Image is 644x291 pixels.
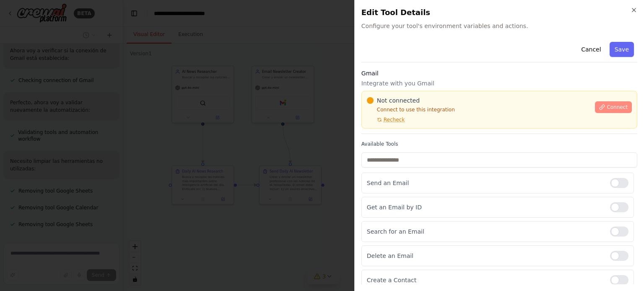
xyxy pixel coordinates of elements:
[361,79,637,88] p: Integrate with you Gmail
[361,7,637,18] h2: Edit Tool Details
[377,96,420,105] span: Not connected
[595,101,632,113] button: Connect
[361,69,637,77] h3: Gmail
[361,22,637,30] span: Configure your tool's environment variables and actions.
[361,141,637,147] label: Available Tools
[384,116,405,123] span: Recheck
[610,42,634,57] button: Save
[367,203,603,211] p: Get an Email by ID
[367,252,603,260] p: Delete an Email
[576,42,606,57] button: Cancel
[367,106,590,113] p: Connect to use this integration
[367,276,603,284] p: Create a Contact
[367,116,405,123] button: Recheck
[607,104,628,111] span: Connect
[367,179,603,187] p: Send an Email
[367,227,603,236] p: Search for an Email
